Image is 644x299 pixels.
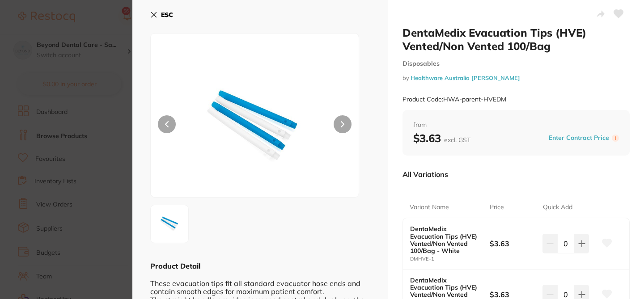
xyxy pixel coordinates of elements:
[402,96,506,103] small: Product Code: HWA-parent-HVEDM
[402,170,448,179] p: All Variations
[192,56,317,197] img: OXJtNy5qcGVn
[402,26,630,53] h2: DentaMedix Evacuation Tips (HVE) Vented/Non Vented 100/Bag
[543,203,572,212] p: Quick Add
[150,7,173,22] button: ESC
[150,261,200,270] b: Product Detail
[612,135,619,142] label: i
[402,75,630,81] small: by
[413,121,619,130] span: from
[161,11,173,19] b: ESC
[410,256,490,262] small: DMHVE-1
[490,203,504,212] p: Price
[413,131,470,145] b: $3.63
[546,134,612,142] button: Enter Contract Price
[490,239,538,248] b: $3.63
[402,60,630,67] small: Disposables
[411,74,520,81] a: Healthware Australia [PERSON_NAME]
[410,225,482,254] b: DentaMedix Evacuation Tips (HVE) Vented/Non Vented 100/Bag - White
[410,203,449,212] p: Variant Name
[153,208,186,240] img: OXJtNy5qcGVn
[444,136,470,144] span: excl. GST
